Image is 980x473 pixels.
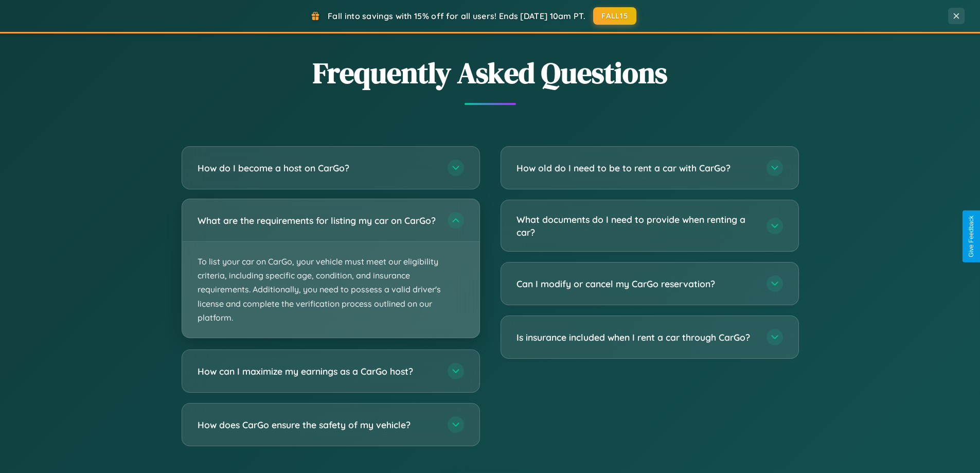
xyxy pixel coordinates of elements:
[516,277,756,290] h3: Can I modify or cancel my CarGo reservation?
[198,214,437,227] h3: What are the requirements for listing my car on CarGo?
[198,162,437,174] h3: How do I become a host on CarGo?
[516,162,756,174] h3: How old do I need to be to rent a car with CarGo?
[968,216,975,257] div: Give Feedback
[516,213,756,238] h3: What documents do I need to provide when renting a car?
[182,242,479,338] p: To list your car on CarGo, your vehicle must meet our eligibility criteria, including specific ag...
[198,418,437,431] h3: How does CarGo ensure the safety of my vehicle?
[198,365,437,378] h3: How can I maximize my earnings as a CarGo host?
[328,11,585,21] span: Fall into savings with 15% off for all users! Ends [DATE] 10am PT.
[516,331,756,344] h3: Is insurance included when I rent a car through CarGo?
[182,53,799,93] h2: Frequently Asked Questions
[593,7,636,25] button: FALL15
